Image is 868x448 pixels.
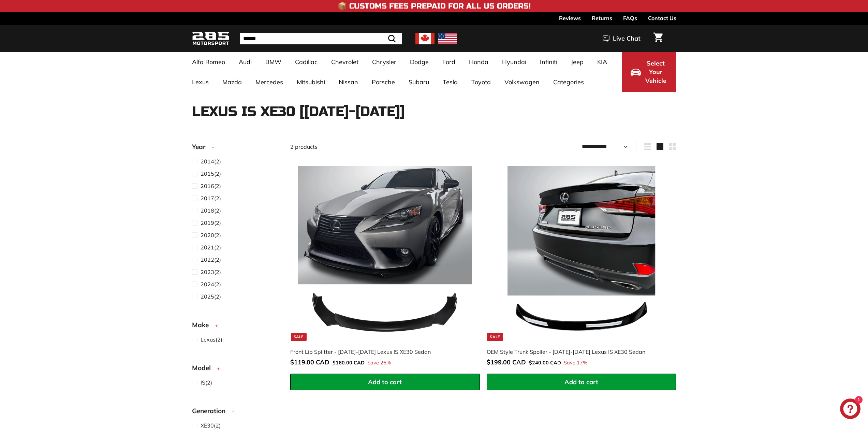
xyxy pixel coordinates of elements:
[201,232,214,239] span: 2020
[290,358,329,366] span: $119.00 CAD
[192,320,214,330] span: Make
[192,318,279,335] button: Make
[201,256,221,264] span: (2)
[622,52,676,92] button: Select Your Vehicle
[201,280,221,288] span: (2)
[495,52,533,72] a: Hyundai
[201,231,221,239] span: (2)
[201,281,214,288] span: 2024
[487,348,670,356] div: OEM Style Trunk Spoiler - [DATE]-[DATE] Lexus IS XE30 Sedan
[564,359,587,367] span: Save 17%
[290,348,473,356] div: Front Lip Splitter - [DATE]-[DATE] Lexus IS XE30 Sedan
[201,335,222,344] span: (2)
[192,104,676,119] h1: Lexus IS XE30 [[DATE]-[DATE]]
[201,206,221,215] span: (2)
[201,170,221,178] span: (2)
[367,359,391,367] span: Save 26%
[192,361,279,378] button: Model
[201,421,221,430] span: (2)
[185,72,216,92] a: Lexus
[288,52,324,72] a: Cadillac
[590,52,614,72] a: KIA
[403,52,436,72] a: Dodge
[648,12,676,24] a: Contact Us
[192,31,230,47] img: Logo_285_Motorsport_areodynamics_components
[201,268,221,276] span: (2)
[436,52,462,72] a: Ford
[332,72,365,92] a: Nissan
[201,182,221,190] span: (2)
[529,360,561,366] span: $240.00 CAD
[365,52,403,72] a: Chrysler
[324,52,365,72] a: Chevrolet
[487,333,503,341] div: Sale
[201,379,205,386] span: IS
[623,12,637,24] a: FAQs
[201,157,221,165] span: (2)
[333,360,365,366] span: $160.00 CAD
[201,269,214,275] span: 2023
[564,52,590,72] a: Jeep
[487,374,676,391] button: Add to cart
[613,34,641,43] span: Live Chat
[291,333,307,341] div: Sale
[201,207,214,214] span: 2018
[402,72,436,92] a: Subaru
[592,12,612,24] a: Returns
[192,363,216,373] span: Model
[290,72,332,92] a: Mitsubishi
[201,293,214,300] span: 2025
[559,12,581,24] a: Reviews
[201,422,214,429] span: XE30
[201,170,214,177] span: 2015
[365,72,402,92] a: Porsche
[216,72,249,92] a: Mazda
[240,33,402,44] input: Search
[462,52,495,72] a: Honda
[487,159,676,374] a: Sale OEM Style Trunk Spoiler - [DATE]-[DATE] Lexus IS XE30 Sedan Save 17%
[192,140,279,157] button: Year
[201,378,212,387] span: (2)
[201,256,214,263] span: 2022
[290,143,483,151] div: 2 products
[290,374,480,391] button: Add to cart
[546,72,591,92] a: Categories
[649,27,667,50] a: Cart
[290,159,480,374] a: Sale Front Lip Splitter - [DATE]-[DATE] Lexus IS XE30 Sedan Save 26%
[498,72,546,92] a: Volkswagen
[201,183,214,189] span: 2016
[644,59,667,85] span: Select Your Vehicle
[259,52,288,72] a: BMW
[201,158,214,165] span: 2014
[465,72,498,92] a: Toyota
[533,52,564,72] a: Infiniti
[201,243,221,251] span: (2)
[436,72,465,92] a: Tesla
[368,378,402,386] span: Add to cart
[249,72,290,92] a: Mercedes
[201,219,221,227] span: (2)
[201,292,221,301] span: (2)
[185,52,232,72] a: Alfa Romeo
[487,358,526,366] span: $199.00 CAD
[564,378,598,386] span: Add to cart
[192,142,210,152] span: Year
[338,2,531,10] h4: 📦 Customs Fees Prepaid for All US Orders!
[201,195,214,202] span: 2017
[232,52,259,72] a: Audi
[838,399,863,421] inbox-online-store-chat: Shopify online store chat
[201,336,216,343] span: Lexus
[201,194,221,202] span: (2)
[192,406,231,416] span: Generation
[201,219,214,226] span: 2019
[594,30,649,47] button: Live Chat
[201,244,214,251] span: 2021
[192,404,279,421] button: Generation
